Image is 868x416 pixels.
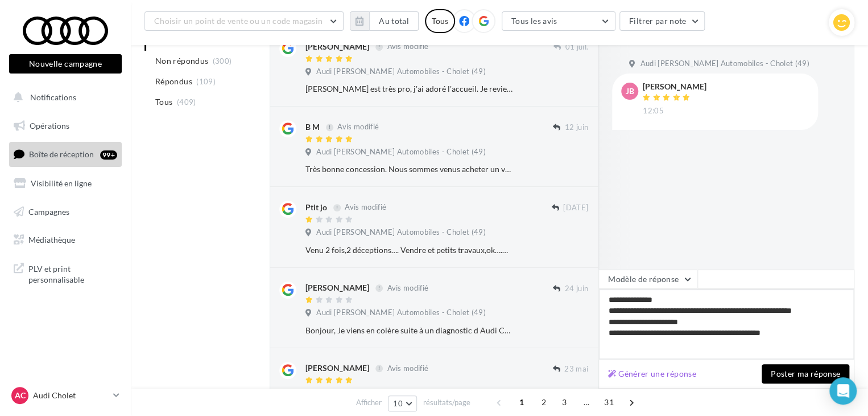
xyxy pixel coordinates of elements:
[15,390,26,401] span: AC
[337,123,379,132] span: Avis modifié
[28,235,75,244] span: Médiathèque
[305,362,369,374] div: [PERSON_NAME]
[577,393,596,411] span: ...
[31,178,92,188] span: Visibilité en ligne
[155,55,208,67] span: Non répondus
[144,11,344,31] button: Choisir un point de vente ou un code magasin
[643,83,706,91] div: [PERSON_NAME]
[177,97,196,107] span: (409)
[423,397,470,408] span: résultats/page
[388,395,417,411] button: 10
[305,83,514,95] div: [PERSON_NAME] est très pro, j'ai adoré l'accueil. Je reviendrai avec plaisir.
[316,308,485,318] span: Audi [PERSON_NAME] Automobiles - Cholet (49)
[345,203,386,212] span: Avis modifié
[316,388,485,398] span: Audi [PERSON_NAME] Automobiles - Cholet (49)
[213,56,232,66] span: (300)
[196,77,216,86] span: (109)
[7,85,119,109] button: Notifications
[640,59,809,69] span: Audi [PERSON_NAME] Automobiles - Cholet (49)
[316,67,485,77] span: Audi [PERSON_NAME] Automobiles - Cholet (49)
[387,283,428,292] span: Avis modifié
[28,261,117,286] span: PLV et print personnalisable
[7,172,124,195] a: Visibilité en ligne
[565,284,588,294] span: 24 juin
[369,11,419,31] button: Au total
[7,142,124,166] a: Boîte de réception99+
[535,393,553,411] span: 2
[9,385,122,406] a: AC Audi Cholet
[643,106,664,116] span: 12:05
[155,96,172,108] span: Tous
[350,11,419,31] button: Au total
[29,149,94,159] span: Boîte de réception
[305,41,369,52] div: [PERSON_NAME]
[154,16,323,26] span: Choisir un point de vente ou un code magasin
[619,11,705,31] button: Filtrer par note
[565,123,588,133] span: 12 juin
[565,42,588,52] span: 01 juil.
[564,364,588,374] span: 23 mai
[30,121,69,130] span: Opérations
[305,164,514,175] div: Très bonne concession. Nous sommes venus acheter un véhicule et nous avons été parfaitement conse...
[387,364,428,373] span: Avis modifié
[305,202,327,213] div: Ptit jo
[305,282,369,293] div: [PERSON_NAME]
[316,147,485,157] span: Audi [PERSON_NAME] Automobiles - Cholet (49)
[7,256,124,290] a: PLV et print personnalisable
[387,42,428,51] span: Avis modifié
[33,390,109,401] p: Audi Cholet
[155,76,192,87] span: Répondus
[555,393,573,411] span: 3
[100,150,117,160] div: 99+
[600,393,618,411] span: 31
[502,11,615,31] button: Tous les avis
[305,121,320,133] div: B M
[9,54,122,74] button: Nouvelle campagne
[604,367,701,381] button: Générer une réponse
[626,85,634,97] span: JB
[511,16,557,26] span: Tous les avis
[305,244,514,256] div: Venu 2 fois,2 déceptions…. Vendre et petits travaux,ok….mais pour quelque chose d’un peu plus com...
[305,325,514,336] div: Bonjour, Je viens en colère suite à un diagnostic d Audi Cholet. J’avais un voyant moteur qui fai...
[28,206,69,216] span: Campagnes
[30,92,76,102] span: Notifications
[393,399,403,408] span: 10
[563,203,588,213] span: [DATE]
[425,9,455,33] div: Tous
[356,397,382,408] span: Afficher
[316,227,485,238] span: Audi [PERSON_NAME] Automobiles - Cholet (49)
[7,228,124,252] a: Médiathèque
[7,200,124,224] a: Campagnes
[829,377,857,405] div: Open Intercom Messenger
[512,393,531,411] span: 1
[7,114,124,138] a: Opérations
[762,364,849,384] button: Poster ma réponse
[598,270,697,289] button: Modèle de réponse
